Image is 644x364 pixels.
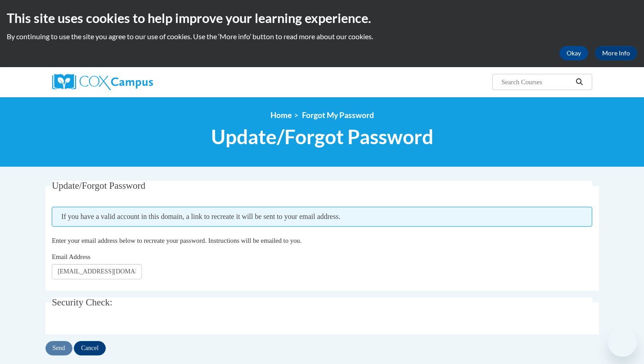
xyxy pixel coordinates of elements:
[52,237,302,244] span: Enter your email address below to recreate your password. Instructions will be emailed to you.
[52,253,90,260] span: Email Address
[52,264,142,279] input: Email
[270,110,292,120] a: Home
[559,46,588,60] button: Okay
[7,32,637,41] p: By continuing to use the site you agree to our use of cookies. Use the ‘More info’ button to read...
[211,125,433,149] span: Update/Forgot Password
[572,77,586,87] button: Search
[52,74,153,90] img: Cox Campus
[302,110,374,120] span: Forgot My Password
[500,77,572,87] input: Search Courses
[608,328,637,357] iframe: Button to launch messaging window
[52,180,145,191] span: Update/Forgot Password
[52,74,223,90] a: Cox Campus
[52,207,592,227] span: If you have a valid account in this domain, a link to recreate it will be sent to your email addr...
[52,297,113,308] span: Security Check:
[595,46,637,60] a: More Info
[74,341,106,355] input: Cancel
[7,9,637,27] h2: This site uses cookies to help improve your learning experience.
